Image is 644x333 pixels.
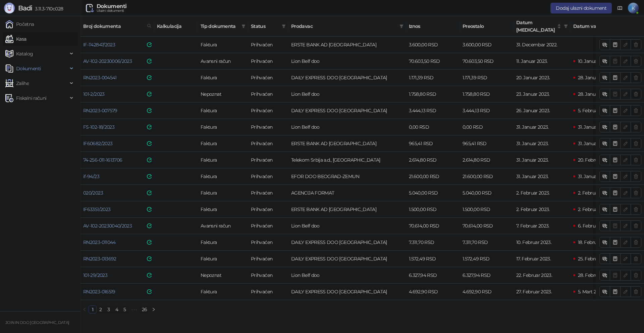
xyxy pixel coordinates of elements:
td: Lion Belf doo [288,53,406,70]
td: Telekom Srbija a.d., Beograd [288,152,406,168]
td: Faktura [198,185,248,201]
div: Ulazni dokumenti [97,9,126,12]
a: 020/2023 [83,190,103,196]
a: RN2023-011044 [83,239,116,245]
td: DAILY EXPRESS DOO BEOGRAD [288,102,406,119]
td: Prihvaćen [248,86,288,102]
td: Prihvaćen [248,267,288,284]
span: Datum valute [573,23,613,30]
span: Dokumenti [16,62,41,75]
li: 3 [105,305,113,314]
td: 31. Januar 2023. [514,119,571,135]
td: 26. Januar 2023. [514,102,571,119]
td: Prihvaćen [248,251,288,267]
td: 10. Februar 2023. [514,234,571,251]
li: 26 [140,305,150,314]
a: RN2023-016519 [83,289,115,295]
th: Iznos [406,16,460,37]
img: e-Faktura [147,141,152,146]
img: e-Faktura [147,158,152,162]
a: RN2023-013692 [83,256,116,262]
td: 3.444,13 RSD [460,102,514,119]
td: 23. Januar 2023. [514,86,571,102]
td: Prihvaćen [248,152,288,168]
span: Prodavac [291,23,397,30]
span: 28. Februar 2023. [578,272,614,278]
td: 70.603,50 RSD [406,53,460,70]
button: left [80,305,89,314]
span: filter [240,21,247,31]
td: Faktura [198,284,248,300]
th: Prodavac [288,16,406,37]
span: 31. Januar 2023. [578,173,610,179]
a: AV-102-20230006/2023 [83,58,132,64]
span: 18. Februar 2023. [578,239,613,245]
span: filter [399,24,404,28]
td: Prihvaćen [248,234,288,251]
a: 4 [113,306,120,313]
a: Dokumentacija [614,3,625,13]
span: Tip dokumenta [201,23,239,30]
button: Dodaj ulazni dokument [550,3,612,13]
td: 965,41 RSD [460,135,514,152]
td: 70.614,00 RSD [406,218,460,234]
small: JOIN IN DOO [GEOGRAPHIC_DATA] [5,320,69,325]
td: 31. Decembar 2022. [514,37,571,53]
td: 21.600,00 RSD [406,168,460,185]
span: 28. Januar 2023. [578,91,612,97]
span: filter [282,24,286,28]
td: DAILY EXPRESS DOO BEOGRAD [288,284,406,300]
td: DAILY EXPRESS DOO BEOGRAD [288,234,406,251]
td: 20. Januar 2023. [514,70,571,86]
td: 22. Februar 2023. [514,267,571,284]
a: 26 [140,306,149,313]
a: 1 [89,306,96,313]
td: Prihvaćen [248,168,288,185]
td: Prihvaćen [248,70,288,86]
td: 2.614,80 RSD [460,152,514,168]
span: K [628,3,639,13]
td: 3.444,13 RSD [406,102,460,119]
td: Avansni račun [198,218,248,234]
td: Prihvaćen [248,102,288,119]
td: 31. Januar 2023. [514,168,571,185]
td: Prihvaćen [248,284,288,300]
span: 5. Februar 2023. [578,108,611,114]
span: Status [251,23,279,30]
a: RN2023-004541 [83,75,117,81]
td: 6.327,94 RSD [460,267,514,284]
td: 1.572,49 RSD [406,251,460,267]
span: 2. Februar 2023. [578,190,611,196]
img: e-Faktura [147,207,152,212]
span: filter [280,21,287,31]
span: Broj dokumenta [83,23,144,30]
img: Ulazni dokumenti [86,4,94,12]
td: Faktura [198,168,248,185]
td: 31. Januar 2023. [514,135,571,152]
th: Tip dokumenta [198,16,248,37]
td: 5.040,00 RSD [460,185,514,201]
a: IF63351/2023 [83,206,110,212]
td: 27. Februar 2023. [514,284,571,300]
a: 5 [121,306,128,313]
li: 1 [89,305,97,314]
img: e-Faktura [147,191,152,195]
td: DAILY EXPRESS DOO BEOGRAD [288,251,406,267]
img: e-Faktura [147,92,152,96]
div: Dokumenti [97,4,126,9]
li: 5 [121,305,129,314]
td: 7.311,70 RSD [406,234,460,251]
td: Nepoznat [198,267,248,284]
span: Datum [MEDICAL_DATA] [516,19,556,34]
td: Prihvaćen [248,37,288,53]
span: ••• [129,305,140,314]
li: Sledećih 5 Strana [129,305,140,314]
th: Preostalo [460,16,514,37]
td: Prihvaćen [248,201,288,218]
td: Prihvaćen [248,135,288,152]
th: Kalkulacija [154,16,198,37]
span: 31. Januar 2023. [578,124,610,130]
td: 11. Januar 2023. [514,53,571,70]
td: AGENCIJA FORMAT [288,185,406,201]
th: Broj dokumenta [80,16,154,37]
